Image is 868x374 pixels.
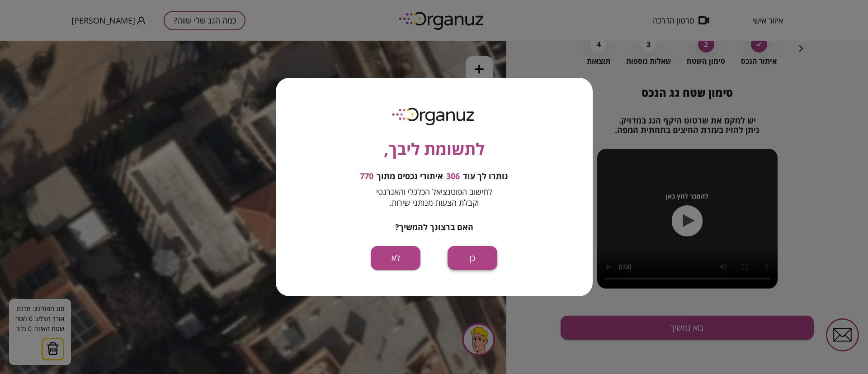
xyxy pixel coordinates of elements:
[360,171,373,181] span: 770
[448,246,497,270] button: כן
[371,246,420,270] button: לא
[384,137,485,161] span: לתשומת ליבך,
[386,104,482,128] img: logo
[47,301,59,315] img: trash.svg
[463,171,508,181] span: נותרו לך עוד
[34,274,64,282] span: אורך הצלע:
[17,264,31,272] span: מבנה
[29,274,33,282] span: 0
[16,274,27,282] span: מטר
[376,186,492,208] span: לחישוב הפוטנציאל הכלכלי והאנרגטי וקבלת הצעות מנותני שירות.
[395,222,473,232] span: האם ברצונך להמשיך?
[33,284,64,292] span: שטח האזור:
[28,284,32,292] span: 0
[377,171,443,181] span: איתורי נכסים מתוך
[33,264,64,272] span: סוג הפוליגון:
[16,284,26,292] span: מ"ּר
[446,171,460,181] span: 306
